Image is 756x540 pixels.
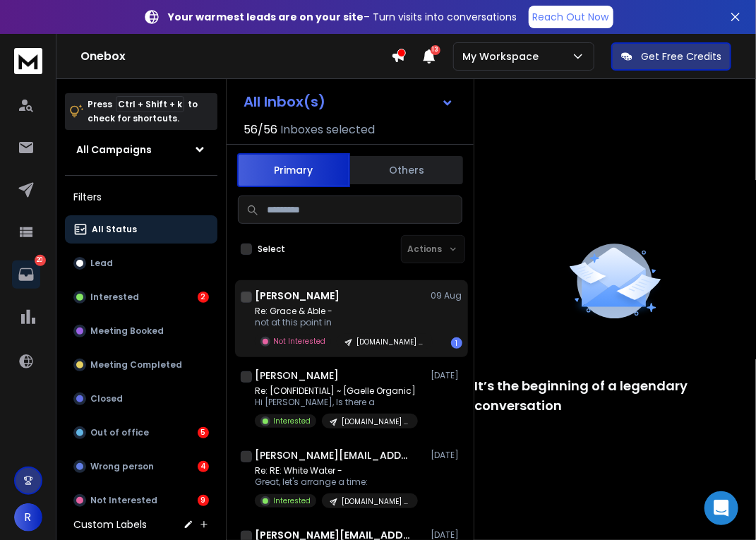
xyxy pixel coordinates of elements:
div: 1 [451,337,462,349]
button: Out of office5 [65,419,217,447]
p: 20 [35,255,46,266]
h1: [PERSON_NAME][EMAIL_ADDRESS][DOMAIN_NAME] [255,448,410,462]
p: Interested [273,496,311,506]
p: Re: [CONFIDENTIAL] ~ [Gaelle Organic] [255,385,418,397]
button: R [14,503,42,532]
p: Reach Out Now [533,10,609,24]
button: All Campaigns [65,136,217,164]
p: Not Interested [90,495,157,506]
h1: Onebox [80,48,391,65]
span: Ctrl + Shift + k [116,96,184,112]
h3: Inboxes selected [280,121,375,138]
h3: Filters [65,187,217,207]
div: 2 [198,292,209,303]
p: Great, let's arrange a time: [255,476,418,488]
button: Meeting Booked [65,317,217,345]
p: All Status [92,224,137,235]
p: [DATE] [431,370,462,381]
p: [DATE] [431,450,462,461]
p: [DOMAIN_NAME] - Shopify ([PERSON_NAME]) [342,416,409,427]
p: Meeting Completed [90,359,182,371]
p: Out of office [90,427,149,438]
h1: [PERSON_NAME] [255,289,340,303]
button: Lead [65,249,217,277]
h1: [PERSON_NAME] [255,368,339,383]
p: It’s the beginning of a legendary conversation [474,376,756,416]
h1: All Campaigns [76,143,152,157]
p: [DOMAIN_NAME] - Shopify ([PERSON_NAME]) [356,337,424,347]
button: Others [350,155,463,186]
button: All Status [65,215,217,244]
button: Meeting Completed [65,351,217,379]
p: [DOMAIN_NAME] - Shopify ([PERSON_NAME]) [342,496,409,507]
button: All Inbox(s) [232,88,465,116]
button: Interested2 [65,283,217,311]
p: Interested [273,416,311,426]
button: Get Free Credits [611,42,731,71]
p: Not Interested [273,336,325,347]
img: logo [14,48,42,74]
p: – Turn visits into conversations [169,10,517,24]
p: Re: Grace & Able - [255,306,424,317]
p: Meeting Booked [90,325,164,337]
button: Wrong person4 [65,452,217,481]
p: My Workspace [462,49,544,64]
p: Lead [90,258,113,269]
p: Wrong person [90,461,154,472]
span: 13 [431,45,440,55]
button: Primary [237,153,350,187]
div: 5 [198,427,209,438]
h3: Custom Labels [73,517,147,532]
span: 56 / 56 [244,121,277,138]
strong: Your warmest leads are on your site [169,10,364,24]
label: Select [258,244,285,255]
p: Get Free Credits [641,49,721,64]
p: Hi [PERSON_NAME], Is there a [255,397,418,408]
button: Closed [65,385,217,413]
p: Closed [90,393,123,404]
a: 20 [12,260,40,289]
p: not at this point in [255,317,424,328]
div: Open Intercom Messenger [704,491,738,525]
p: Re: RE: White Water - [255,465,418,476]
p: 09 Aug [431,290,462,301]
div: 4 [198,461,209,472]
p: Press to check for shortcuts. [88,97,198,126]
h1: All Inbox(s) [244,95,325,109]
div: 9 [198,495,209,506]
button: Not Interested9 [65,486,217,515]
a: Reach Out Now [529,6,613,28]
p: Interested [90,292,139,303]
